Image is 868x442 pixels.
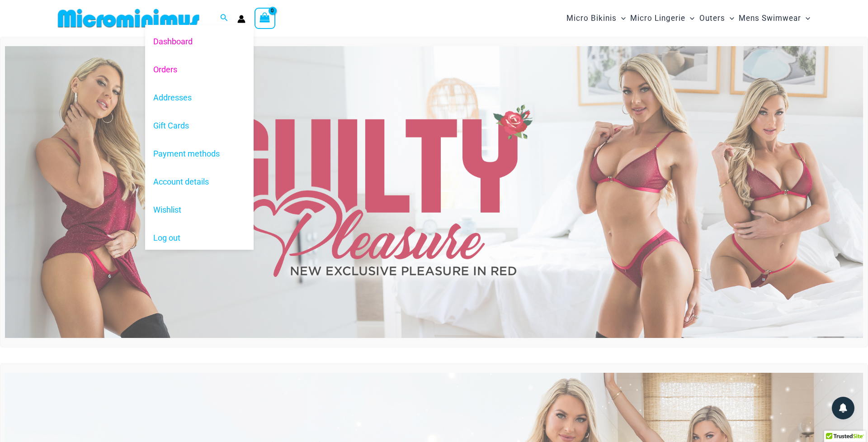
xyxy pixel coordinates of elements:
[699,7,725,30] span: Outers
[145,112,254,140] a: Gift Cards
[630,7,685,30] span: Micro Lingerie
[563,3,814,33] nav: Site Navigation
[801,7,810,30] span: Menu Toggle
[564,5,628,32] a: Micro BikinisMenu ToggleMenu Toggle
[5,46,863,338] img: Guilty Pleasures Red Lingerie
[54,8,203,29] img: MM SHOP LOGO FLAT
[145,224,254,252] a: Log out
[739,7,801,30] span: Mens Swimwear
[145,196,254,224] a: Wishlist
[145,27,254,55] a: Dashboard
[145,84,254,112] a: Addresses
[685,7,694,30] span: Menu Toggle
[736,5,812,32] a: Mens SwimwearMenu ToggleMenu Toggle
[145,168,254,196] a: Account details
[628,5,697,32] a: Micro LingerieMenu ToggleMenu Toggle
[617,7,626,30] span: Menu Toggle
[145,140,254,168] a: Payment methods
[220,13,228,24] a: Search icon link
[145,55,254,83] a: Orders
[255,8,275,29] a: View Shopping Cart, empty
[725,7,734,30] span: Menu Toggle
[566,7,617,30] span: Micro Bikinis
[237,15,245,23] a: Account icon link
[697,5,736,32] a: OutersMenu ToggleMenu Toggle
